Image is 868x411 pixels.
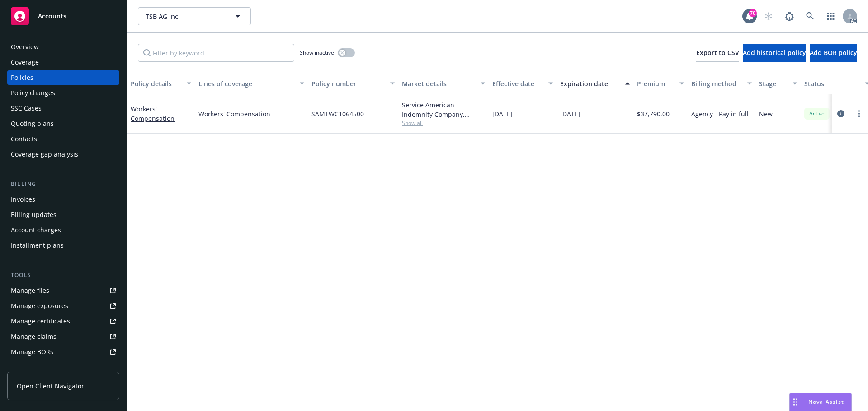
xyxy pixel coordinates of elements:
[691,79,742,88] div: Billing method
[759,109,773,119] span: New
[492,79,543,88] div: Effective date
[11,345,53,359] div: Manage BORs
[11,86,55,100] div: Policy changes
[7,223,119,237] a: Account charges
[138,7,251,25] button: TSB AG Inc
[308,73,398,94] button: Policy number
[11,70,33,85] div: Policies
[560,79,620,88] div: Expiration date
[195,73,308,94] button: Lines of coverage
[11,360,80,374] div: Summary of insurance
[11,132,37,146] div: Contacts
[11,40,39,54] div: Overview
[557,73,633,94] button: Expiration date
[759,7,778,25] a: Start snowing
[780,7,798,25] a: Report a Bug
[7,283,119,298] a: Manage files
[127,73,195,94] button: Policy details
[11,208,57,222] div: Billing updates
[835,108,846,119] a: circleInformation
[7,345,119,359] a: Manage BORs
[11,192,35,207] div: Invoices
[138,44,294,62] input: Filter by keyword...
[7,4,119,29] a: Accounts
[11,299,68,313] div: Manage exposures
[7,299,119,313] a: Manage exposures
[7,147,119,162] a: Coverage gap analysis
[7,132,119,146] a: Contacts
[7,192,119,207] a: Invoices
[637,79,674,88] div: Premium
[11,116,54,131] div: Quoting plans
[810,48,857,57] span: Add BOR policy
[743,44,806,62] button: Add historical policy
[7,271,119,280] div: Tools
[11,238,64,253] div: Installment plans
[131,79,181,88] div: Policy details
[743,48,806,57] span: Add historical policy
[11,223,61,237] div: Account charges
[804,79,859,88] div: Status
[492,109,513,119] span: [DATE]
[7,314,119,328] a: Manage certificates
[810,44,857,62] button: Add BOR policy
[7,101,119,115] a: SSC Cases
[560,109,580,119] span: [DATE]
[822,7,840,25] a: Switch app
[759,79,787,88] div: Stage
[11,329,57,344] div: Manage claims
[402,100,485,119] div: Service American Indemnity Company, Service American Indemnity Company, Method Insurance
[198,79,294,88] div: Lines of coverage
[691,109,749,119] span: Agency - Pay in full
[311,79,385,88] div: Policy number
[38,13,66,20] span: Accounts
[637,109,670,119] span: $37,790.00
[7,238,119,253] a: Installment plans
[300,49,334,56] span: Show inactive
[7,208,119,222] a: Billing updates
[7,116,119,131] a: Quoting plans
[633,73,688,94] button: Premium
[402,119,485,127] span: Show all
[808,110,826,118] span: Active
[749,9,757,17] div: 70
[7,329,119,344] a: Manage claims
[688,73,755,94] button: Billing method
[17,381,84,391] span: Open Client Navigator
[7,180,119,189] div: Billing
[808,398,844,406] span: Nova Assist
[489,73,557,94] button: Effective date
[755,73,801,94] button: Stage
[696,44,739,62] button: Export to CSV
[11,55,39,69] div: Coverage
[131,105,175,123] a: Workers' Compensation
[854,108,864,119] a: more
[790,393,801,411] div: Drag to move
[402,79,475,88] div: Market details
[311,109,364,119] span: SAMTWC1064500
[7,40,119,54] a: Overview
[398,73,489,94] button: Market details
[146,12,224,21] span: TSB AG Inc
[801,7,819,25] a: Search
[7,86,119,100] a: Policy changes
[198,109,304,119] a: Workers' Compensation
[7,55,119,69] a: Coverage
[7,70,119,85] a: Policies
[789,393,852,411] button: Nova Assist
[11,147,78,162] div: Coverage gap analysis
[7,360,119,374] a: Summary of insurance
[11,101,42,115] div: SSC Cases
[11,314,70,328] div: Manage certificates
[696,48,739,57] span: Export to CSV
[11,283,49,298] div: Manage files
